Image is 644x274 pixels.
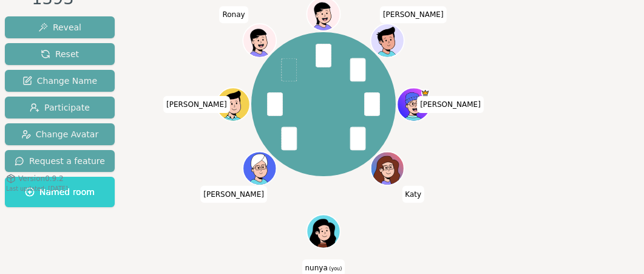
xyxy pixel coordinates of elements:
button: Request a feature [5,150,115,172]
span: Click to change your name [219,6,248,23]
button: Participate [5,97,115,118]
span: Version 0.9.2 [18,174,64,183]
span: jimmy is the host [421,89,430,97]
button: Change Avatar [5,123,115,145]
span: Change Avatar [21,128,99,140]
span: Click to change your name [417,96,484,113]
span: Last updated: [DATE] [6,185,68,192]
span: Reset [41,48,79,60]
span: Participate [30,101,90,114]
span: Click to change your name [402,186,424,203]
span: Change Name [22,75,97,87]
button: Named room [5,177,115,207]
button: Click to change your avatar [308,216,339,247]
button: Version0.9.2 [6,174,64,183]
span: Click to change your name [380,6,447,23]
span: Reveal [38,21,81,33]
span: Click to change your name [200,186,267,203]
button: Change Name [5,70,115,92]
button: Reveal [5,16,115,38]
span: Click to change your name [163,96,230,113]
span: (you) [328,266,342,272]
button: Reset [5,43,115,65]
span: Request a feature [15,155,105,167]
